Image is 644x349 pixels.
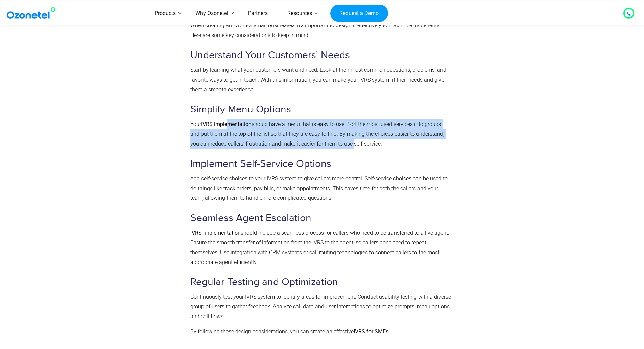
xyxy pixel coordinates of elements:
[201,121,213,127] b: IVRS
[214,121,252,127] b: implementation
[190,212,311,224] span: Seamless Agent Escalation
[330,4,388,22] a: Request a Demo
[190,175,448,201] span: Add self-service choices to your IVRS system to give callers more control. Self-service choices c...
[190,230,241,236] b: IVRS implementation
[145,1,186,25] a: Products
[190,293,451,320] span: Continuously test your IVRS system to identify areas for improvement. Conduct usability testing w...
[190,276,338,288] span: Regular Testing and Optimization
[186,1,238,25] a: Why Ozonetel
[190,121,201,127] span: Your
[238,1,278,25] a: Partners
[190,121,444,147] span: should have a menu that is easy to use. Sort the most-used services into groups and put them at t...
[190,158,331,170] span: Implement Self-Service Options
[190,49,350,61] span: Understand Your Customers’ Needs
[190,103,291,115] span: Simplify Menu Options
[190,67,446,93] span: Start by learning what your customers want and need. Look at their most common questions, problem...
[190,230,449,265] span: should include a seamless process for callers who need to be transferred to a live agent. Ensure ...
[278,1,322,25] a: Resources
